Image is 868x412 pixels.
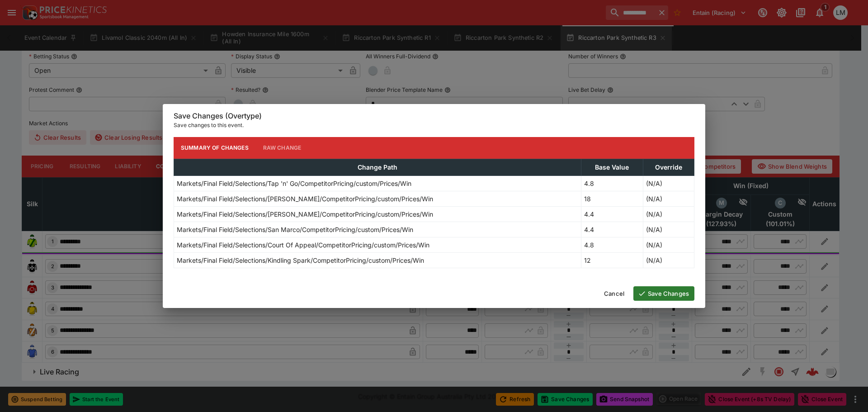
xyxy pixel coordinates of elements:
th: Override [643,159,694,175]
td: 18 [581,191,643,206]
td: 4.8 [581,237,643,252]
td: 4.4 [581,222,643,237]
th: Base Value [581,159,643,175]
p: Markets/Final Field/Selections/[PERSON_NAME]/CompetitorPricing/custom/Prices/Win [177,194,433,204]
td: 4.4 [581,206,643,222]
th: Change Path [174,159,581,175]
p: Markets/Final Field/Selections/[PERSON_NAME]/CompetitorPricing/custom/Prices/Win [177,209,433,219]
button: Raw Change [256,137,309,159]
button: Save Changes [633,286,694,301]
td: (N/A) [643,191,694,206]
td: (N/A) [643,222,694,237]
p: Markets/Final Field/Selections/San Marco/CompetitorPricing/custom/Prices/Win [177,225,413,234]
td: (N/A) [643,252,694,268]
h6: Save Changes (Overtype) [174,111,694,121]
p: Markets/Final Field/Selections/Kindling Spark/CompetitorPricing/custom/Prices/Win [177,256,424,265]
button: Cancel [599,286,630,301]
p: Markets/Final Field/Selections/Court Of Appeal/CompetitorPricing/custom/Prices/Win [177,240,429,250]
p: Save changes to this event. [174,121,694,130]
td: (N/A) [643,175,694,191]
p: Markets/Final Field/Selections/Tap 'n' Go/CompetitorPricing/custom/Prices/Win [177,179,411,188]
button: Summary of Changes [174,137,256,159]
td: 12 [581,252,643,268]
td: (N/A) [643,237,694,252]
td: 4.8 [581,175,643,191]
td: (N/A) [643,206,694,222]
